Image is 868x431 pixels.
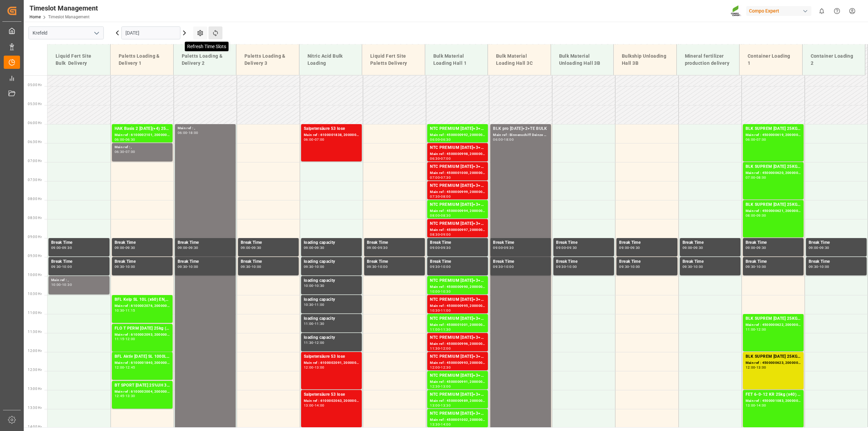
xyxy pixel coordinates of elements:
[440,195,441,198] div: -
[124,150,125,153] div: -
[304,284,314,287] div: 10:00
[28,349,42,353] span: 12:00 Hr
[755,366,756,369] div: -
[441,233,451,236] div: 09:00
[124,309,125,312] div: -
[441,214,451,217] div: 08:30
[430,125,485,132] div: NTC PREMIUM [DATE]+3+TE BULK
[115,246,124,249] div: 09:00
[756,366,766,369] div: 13:00
[430,220,485,227] div: NTC PREMIUM [DATE]+3+TE BULK
[115,394,124,397] div: 12:45
[304,391,359,398] div: Salpetersäure 53 lose
[430,132,485,138] div: Main ref : 4500000992, 2000001025
[756,265,766,268] div: 10:00
[314,265,315,268] div: -
[441,385,451,388] div: 13:00
[746,208,801,214] div: Main ref : 4500000621, 2000000565
[746,322,801,328] div: Main ref : 4500000622, 2000000565
[692,246,693,249] div: -
[430,170,485,176] div: Main ref : 4500001000, 2000001025
[315,284,324,287] div: 10:30
[304,246,314,249] div: 09:00
[556,50,608,70] div: Bulk Material Unloading Hall 3B
[304,303,314,306] div: 10:30
[124,246,125,249] div: -
[115,239,170,246] div: Break Time
[304,366,314,369] div: 12:00
[629,246,630,249] div: -
[746,201,801,208] div: BLK SUPREM [DATE] 25KG (x42) INT MTO
[440,309,441,312] div: -
[62,265,72,268] div: 10:00
[28,121,42,125] span: 06:00 Hr
[755,214,756,217] div: -
[91,28,101,38] button: open menu
[441,176,451,179] div: 07:30
[189,265,198,268] div: 10:00
[51,265,61,268] div: 09:30
[629,265,630,268] div: -
[430,385,440,388] div: 12:30
[746,163,801,170] div: BLK SUPREM [DATE] 25KG (x42) INT MTO
[115,265,124,268] div: 09:30
[756,214,766,217] div: 09:00
[430,214,440,217] div: 08:00
[808,50,860,70] div: Container Loading 2
[504,265,514,268] div: 10:00
[441,328,451,331] div: 11:30
[755,138,756,141] div: -
[377,265,378,268] div: -
[440,157,441,160] div: -
[251,265,252,268] div: -
[61,265,62,268] div: -
[430,195,440,198] div: 07:30
[115,366,124,369] div: 12:00
[440,233,441,236] div: -
[115,360,170,366] div: Main ref : 6100001840, 2000001408
[121,26,180,39] input: DD.MM.YYYY
[746,391,801,398] div: FET 6-0-12 KR 25kg (x40) EN;FET 6-0-12 KR 25kgx40 DE,AT,FR,ES,IT
[115,258,170,265] div: Break Time
[179,50,231,70] div: Paletts Loading & Delivery 2
[441,366,451,369] div: 12:30
[619,246,629,249] div: 09:00
[440,214,441,217] div: -
[304,277,359,284] div: loading capacity
[304,353,359,360] div: Salpetersäure 53 lose
[315,265,324,268] div: 10:00
[304,258,359,265] div: loading capacity
[430,391,485,398] div: NTC PREMIUM [DATE]+3+TE BULK
[430,328,440,331] div: 11:00
[28,311,42,315] span: 11:00 Hr
[314,284,315,287] div: -
[493,265,503,268] div: 09:30
[115,353,170,360] div: BFL Aktiv [DATE] SL 1000L IBC MTOBFL KELP BIO SL (2024) 10L (x60) ES,PTBFL KELP BIO SL (2024) 800...
[809,265,818,268] div: 09:30
[440,328,441,331] div: -
[745,50,797,70] div: Container Loading 1
[809,239,864,246] div: Break Time
[304,239,359,246] div: loading capacity
[683,246,692,249] div: 09:00
[430,265,440,268] div: 09:30
[746,214,755,217] div: 08:00
[242,50,294,70] div: Paletts Loading & Delivery 3
[809,246,818,249] div: 09:00
[115,303,170,309] div: Main ref : 6100002076, 2000001333
[503,265,504,268] div: -
[28,26,104,39] input: Type to search/select
[504,246,514,249] div: 09:30
[441,347,451,350] div: 12:00
[430,233,440,236] div: 08:30
[504,138,514,141] div: 18:00
[493,258,548,265] div: Break Time
[756,138,766,141] div: 07:00
[430,277,485,284] div: NTC PREMIUM [DATE]+3+TE BULK
[692,265,693,268] div: -
[304,138,314,141] div: 06:00
[746,353,801,360] div: BLK SUPREM [DATE] 25KG (x42) INT MTO
[440,246,441,249] div: -
[28,387,42,391] span: 13:00 Hr
[124,337,125,340] div: -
